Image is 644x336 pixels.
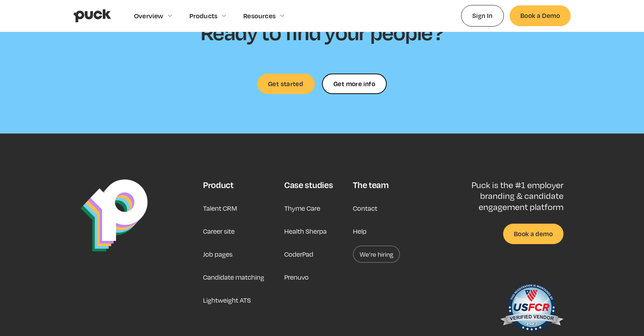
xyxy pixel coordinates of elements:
[284,200,320,217] a: Thyme Care
[203,200,237,217] a: Talent CRM
[353,200,377,217] a: Contact
[353,223,367,240] a: Help
[189,12,218,20] div: Products
[243,12,276,20] div: Resources
[203,179,234,190] div: Product
[353,246,400,263] a: We’re hiring
[203,246,233,263] a: Job pages
[322,74,387,94] form: Ready to find your people
[203,269,264,286] a: Candidate matching
[284,246,313,263] a: CoderPad
[257,74,315,94] a: Get started
[322,74,387,94] a: Get more info
[510,5,571,26] a: Book a Demo
[448,179,563,212] p: Puck is the #1 employer branding & candidate engagement platform
[80,179,148,252] img: Puck Logo
[461,5,504,26] a: Sign In
[353,179,388,190] div: The team
[203,223,235,240] a: Career site
[503,224,563,244] a: Book a demo
[201,19,443,45] h2: Ready to find your people?
[284,223,327,240] a: Health Sherpa
[203,291,251,309] a: Lightweight ATS
[134,12,164,20] div: Overview
[284,179,333,190] div: Case studies
[284,269,309,286] a: Prenuvo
